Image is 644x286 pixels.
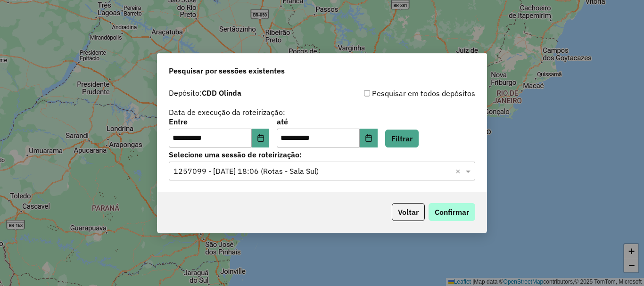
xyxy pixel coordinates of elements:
button: Choose Date [360,129,378,147]
button: Confirmar [429,203,475,221]
label: Data de execução da roteirização: [169,106,285,118]
label: Entre [169,116,269,127]
button: Choose Date [252,129,270,147]
span: Pesquisar por sessões existentes [169,65,285,76]
strong: CDD Olinda [202,88,241,98]
div: Pesquisar em todos depósitos [322,88,475,99]
label: Selecione uma sessão de roteirização: [169,149,475,160]
button: Voltar [392,203,425,221]
label: Depósito: [169,87,241,98]
button: Filtrar [385,130,419,147]
span: Clear all [455,165,463,177]
label: até [277,116,377,127]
